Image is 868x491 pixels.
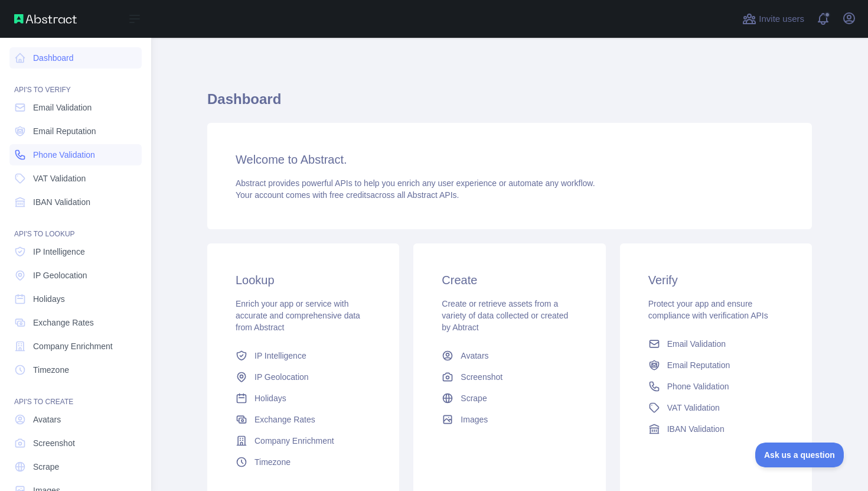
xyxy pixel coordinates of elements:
span: Enrich your app or service with accurate and comprehensive data from Abstract [236,299,360,332]
a: Images [437,409,582,430]
a: Exchange Rates [231,409,376,430]
span: Email Validation [33,102,92,113]
span: Phone Validation [667,381,729,392]
a: IP Intelligence [231,345,376,366]
a: Scrape [437,388,582,409]
span: VAT Validation [667,402,720,414]
span: Invite users [759,12,804,26]
span: Email Reputation [667,359,730,371]
a: Timezone [9,359,142,381]
a: VAT Validation [644,397,788,418]
span: Avatars [461,350,488,362]
a: IP Geolocation [231,366,376,388]
span: Protect your app and ensure compliance with verification APIs [648,299,768,320]
span: Timezone [254,456,291,468]
span: Holidays [254,392,286,404]
a: Avatars [437,345,582,366]
a: IBAN Validation [644,418,788,440]
a: IBAN Validation [9,191,142,213]
div: API'S TO LOOKUP [9,215,142,239]
span: Email Reputation [33,125,96,137]
a: Holidays [9,288,142,310]
h1: Dashboard [207,90,812,118]
a: Avatars [9,409,142,430]
span: IP Intelligence [254,350,306,362]
span: Screenshot [461,371,502,383]
span: IBAN Validation [33,196,90,208]
a: Timezone [231,451,376,473]
a: IP Intelligence [9,241,142,262]
span: Screenshot [33,437,75,449]
span: Avatars [33,414,61,425]
a: Email Reputation [9,121,142,142]
a: Company Enrichment [231,430,376,451]
span: Company Enrichment [33,340,113,352]
span: IP Geolocation [254,371,309,383]
a: Email Reputation [644,355,788,376]
a: Exchange Rates [9,312,142,333]
span: Exchange Rates [254,414,315,425]
span: IBAN Validation [667,423,725,435]
span: IP Intelligence [33,246,85,258]
h3: Create [442,272,577,288]
span: Create or retrieve assets from a variety of data collected or created by Abtract [442,299,568,332]
a: Scrape [9,456,142,477]
a: Screenshot [437,366,582,388]
span: Scrape [33,461,59,473]
button: Invite users [740,9,807,28]
span: Abstract provides powerful APIs to help you enrich any user experience or automate any workflow. [236,178,595,188]
a: Company Enrichment [9,336,142,357]
span: IP Geolocation [33,269,87,281]
span: Timezone [33,364,69,376]
a: Screenshot [9,433,142,454]
a: Phone Validation [9,144,142,165]
a: IP Geolocation [9,265,142,286]
span: VAT Validation [33,173,86,184]
span: free credits [329,190,370,200]
span: Holidays [33,293,65,305]
div: API'S TO VERIFY [9,71,142,95]
h3: Lookup [236,272,371,288]
a: Email Validation [9,97,142,118]
a: Dashboard [9,47,142,69]
span: Your account comes with across all Abstract APIs. [236,190,459,200]
h3: Verify [648,272,784,288]
img: Abstract API [14,14,77,24]
h3: Welcome to Abstract. [236,151,784,168]
span: Exchange Rates [33,317,94,329]
span: Company Enrichment [254,435,334,447]
span: Email Validation [667,338,726,350]
a: VAT Validation [9,168,142,189]
span: Phone Validation [33,149,95,161]
a: Holidays [231,388,376,409]
a: Email Validation [644,333,788,355]
iframe: Toggle Customer Support [755,443,844,467]
a: Phone Validation [644,376,788,397]
span: Scrape [461,392,487,404]
span: Images [461,414,488,425]
div: API'S TO CREATE [9,383,142,407]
